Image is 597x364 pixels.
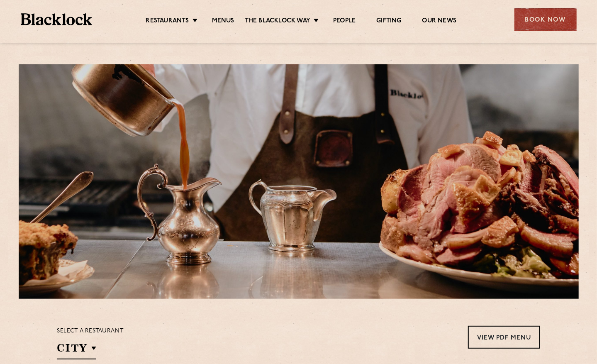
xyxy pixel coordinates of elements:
[245,17,310,26] a: The Blacklock Way
[514,8,577,31] div: Book Now
[422,17,457,26] a: Our News
[21,13,93,25] img: BL_Textured_Logo-footer-cropped.svg
[333,17,356,26] a: People
[57,341,96,359] h2: City
[57,326,124,337] p: Select a restaurant
[212,17,234,26] a: Menus
[468,326,540,349] a: View PDF Menu
[146,17,189,26] a: Restaurants
[376,17,401,26] a: Gifting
